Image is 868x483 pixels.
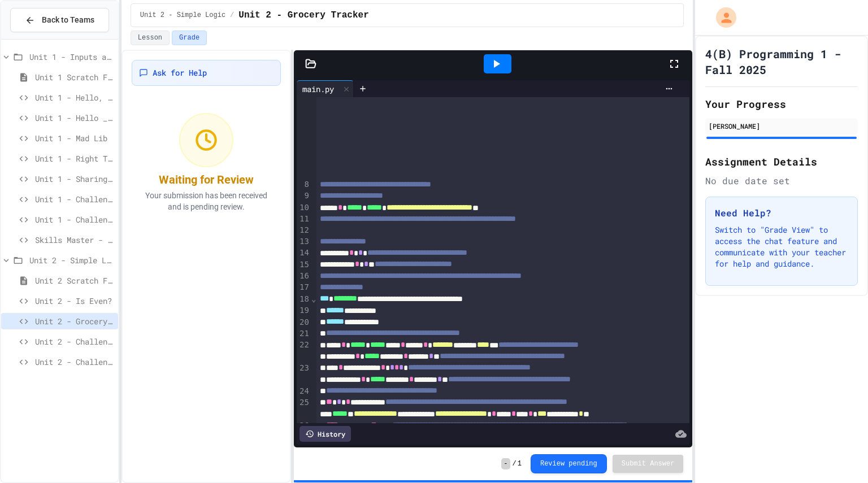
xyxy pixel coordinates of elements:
[138,190,274,212] p: Your submission has been received and is pending review.
[35,71,114,83] span: Unit 1 Scratch File
[35,193,114,205] span: Unit 1 - Challenge Project - Cat Years Calculator
[622,459,675,468] span: Submit Answer
[297,305,311,316] div: 19
[311,294,316,303] span: Fold line
[297,80,354,97] div: main.py
[297,259,311,271] div: 15
[297,83,340,95] div: main.py
[297,328,311,340] div: 21
[705,46,858,77] h1: 4(B) Programming 1 - Fall 2025
[705,96,858,112] h2: Your Progress
[297,190,311,202] div: 9
[29,51,114,63] span: Unit 1 - Inputs and Numbers
[297,247,311,259] div: 14
[230,11,234,20] span: /
[35,275,114,286] span: Unit 2 Scratch File
[131,31,170,45] button: Lesson
[300,426,351,442] div: History
[35,214,114,225] span: Unit 1 - Challenge Project - Ancient Pyramid
[513,459,517,468] span: /
[297,214,311,225] div: 11
[297,317,311,328] div: 20
[297,340,311,363] div: 22
[531,454,607,473] button: Review pending
[35,173,114,185] span: Unit 1 - Sharing Cookies
[501,458,510,469] span: -
[153,67,207,79] span: Ask for Help
[297,397,311,420] div: 25
[297,225,311,236] div: 12
[709,121,854,131] div: [PERSON_NAME]
[238,8,368,22] span: Unit 2 - Grocery Tracker
[35,132,114,144] span: Unit 1 - Mad Lib
[297,386,311,397] div: 24
[297,420,311,432] div: 26
[35,315,114,327] span: Unit 2 - Grocery Tracker
[297,271,311,282] div: 16
[172,31,207,45] button: Grade
[297,236,311,247] div: 13
[297,282,311,293] div: 17
[35,356,114,368] span: Unit 2 - Challenge Project - Colors on Chessboard
[704,5,739,31] div: My Account
[35,234,114,246] span: Skills Master - Unit 1 - Parakeet Calculator
[297,202,311,214] div: 10
[159,172,254,188] div: Waiting for Review
[10,8,109,32] button: Back to Teams
[297,294,311,305] div: 18
[29,254,114,266] span: Unit 2 - Simple Logic
[140,11,225,20] span: Unit 2 - Simple Logic
[42,14,94,26] span: Back to Teams
[715,224,848,269] p: Switch to "Grade View" to access the chat feature and communicate with your teacher for help and ...
[705,154,858,169] h2: Assignment Details
[35,153,114,164] span: Unit 1 - Right Triangle Calculator
[613,455,684,473] button: Submit Answer
[715,206,848,220] h3: Need Help?
[705,174,858,188] div: No due date set
[35,295,114,307] span: Unit 2 - Is Even?
[35,336,114,347] span: Unit 2 - Challenge Project - Type of Triangle
[297,363,311,386] div: 23
[297,179,311,190] div: 8
[35,92,114,103] span: Unit 1 - Hello, World!
[35,112,114,124] span: Unit 1 - Hello _____
[518,459,522,468] span: 1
